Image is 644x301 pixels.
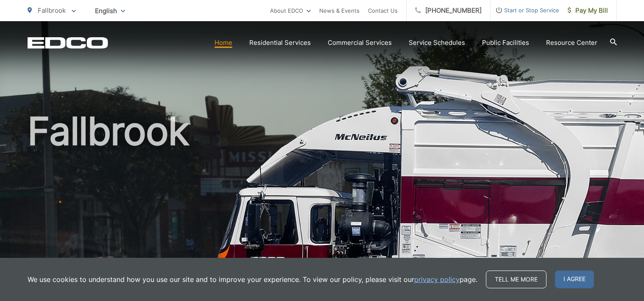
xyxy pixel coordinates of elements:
span: English [89,3,131,18]
a: Home [215,38,232,48]
a: Commercial Services [328,38,392,48]
p: We use cookies to understand how you use our site and to improve your experience. To view our pol... [28,274,477,284]
span: Fallbrook [38,6,66,14]
a: privacy policy [414,274,460,284]
a: News & Events [319,6,360,16]
a: About EDCO [270,6,311,16]
a: Public Facilities [482,38,529,48]
a: Service Schedules [409,38,465,48]
a: Residential Services [249,38,311,48]
span: Pay My Bill [568,6,608,16]
a: Contact Us [368,6,398,16]
span: I agree [555,271,594,288]
a: EDCD logo. Return to the homepage. [28,37,108,49]
a: Resource Center [546,38,597,48]
a: Tell me more [486,271,546,288]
